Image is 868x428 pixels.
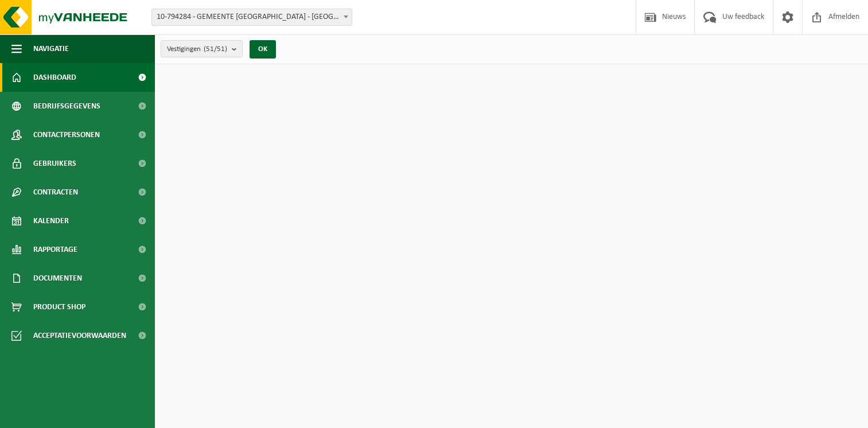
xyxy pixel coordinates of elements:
button: OK [250,40,276,59]
span: Documenten [33,264,82,293]
button: Vestigingen(51/51) [161,40,243,57]
span: Gebruikers [33,149,76,178]
count: (51/51) [204,45,227,53]
span: Kalender [33,207,69,235]
span: 10-794284 - GEMEENTE BEVEREN - BEVEREN-WAAS [151,9,352,26]
span: Vestigingen [167,41,227,58]
span: Product Shop [33,293,85,321]
span: Contracten [33,178,78,207]
span: Navigatie [33,34,69,63]
span: Acceptatievoorwaarden [33,321,126,350]
span: Contactpersonen [33,120,100,149]
span: Dashboard [33,63,76,92]
span: Rapportage [33,235,77,264]
span: 10-794284 - GEMEENTE BEVEREN - BEVEREN-WAAS [152,9,352,25]
span: Bedrijfsgegevens [33,92,100,120]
